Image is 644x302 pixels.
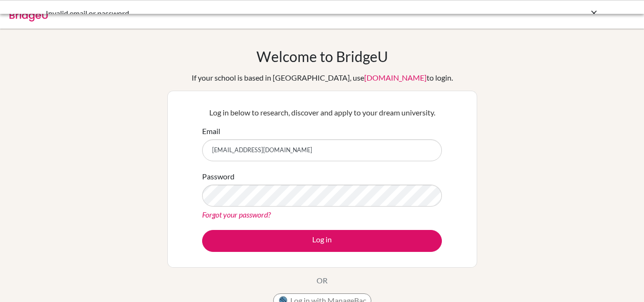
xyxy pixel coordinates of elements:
label: Email [202,125,220,137]
h1: Welcome to BridgeU [256,48,388,65]
div: If your school is based in [GEOGRAPHIC_DATA], use to login. [192,72,453,83]
button: Log in [202,230,442,252]
a: [DOMAIN_NAME] [364,73,427,82]
label: Password [202,171,235,182]
p: OR [317,275,327,286]
a: Forgot your password? [202,210,271,219]
div: Invalid email or password. [46,8,456,19]
img: Bridge-U [10,6,48,21]
p: Log in below to research, discover and apply to your dream university. [202,107,442,118]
